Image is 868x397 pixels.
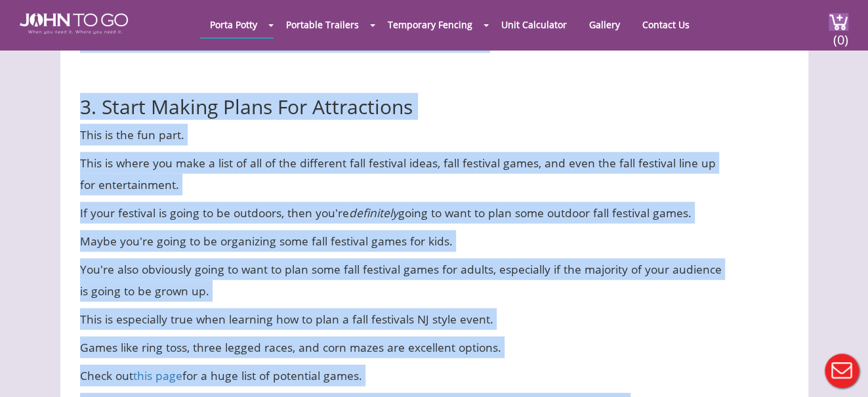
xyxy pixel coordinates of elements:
p: Check out for a huge list of potential games. [80,365,726,387]
p: Games like ring toss, three legged races, and corn mazes are excellent options. [80,337,726,358]
img: cart a [829,13,848,31]
p: Maybe you're going to be organizing some fall festival games for kids. [80,230,726,252]
p: This is where you make a list of all of the different fall festival ideas, fall festival games, a... [80,152,726,196]
p: This is especially true when learning how to plan a fall festivals NJ style event. [80,308,726,330]
a: Gallery [579,12,630,37]
a: Contact Us [632,12,699,37]
span: (0) [833,20,849,49]
p: You're also obviously going to want to plan some fall festival games for adults, especially if th... [80,259,726,302]
button: Live Chat [816,345,868,397]
a: Porta Potty [200,12,267,37]
a: Temporary Fencing [378,12,482,37]
em: definitely [349,205,398,220]
p: If your festival is going to be outdoors, then you're going to want to plan some outdoor fall fes... [80,202,726,224]
a: Portable Trailers [276,12,369,37]
p: This is the fun part. [80,124,726,146]
h2: 3. Start Making Plans For Attractions [80,66,726,117]
img: JOHN to go [20,13,128,34]
a: Unit Calculator [491,12,577,37]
